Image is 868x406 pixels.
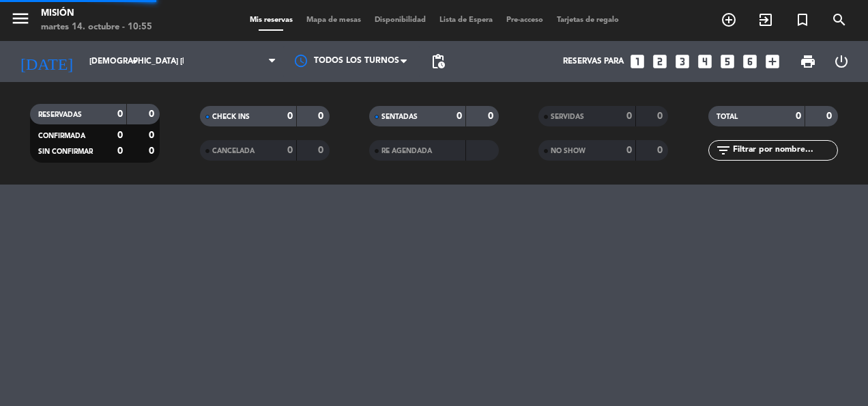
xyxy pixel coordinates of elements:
[368,16,433,24] span: Disponibilidad
[831,12,848,28] i: search
[732,143,837,158] input: Filtrar por nombre...
[500,16,550,24] span: Pre-acceso
[10,8,31,29] i: menu
[149,131,157,140] strong: 0
[715,142,732,159] i: filter_list
[626,111,632,121] strong: 0
[628,53,646,70] i: looks_one
[149,109,157,119] strong: 0
[10,46,83,77] i: [DATE]
[651,53,669,70] i: looks_two
[433,16,500,24] span: Lista de Espera
[696,53,714,70] i: looks_4
[117,146,123,156] strong: 0
[794,12,811,28] i: turned_in_not
[10,8,31,33] button: menu
[38,133,85,139] span: CONFIRMADA
[212,148,255,154] span: CANCELADA
[796,111,801,121] strong: 0
[117,131,123,140] strong: 0
[563,57,624,66] span: Reservas para
[550,16,626,24] span: Tarjetas de regalo
[717,113,738,120] span: TOTAL
[117,109,123,119] strong: 0
[826,111,835,121] strong: 0
[381,113,418,120] span: SENTADAS
[551,113,584,120] span: SERVIDAS
[626,146,632,155] strong: 0
[149,146,157,156] strong: 0
[657,146,665,155] strong: 0
[212,113,250,120] span: CHECK INS
[38,148,93,155] span: SIN CONFIRMAR
[127,53,143,70] i: arrow_drop_down
[287,146,293,155] strong: 0
[41,7,152,21] div: Misión
[674,53,691,70] i: looks_3
[41,21,152,34] div: martes 14. octubre - 10:55
[300,16,368,24] span: Mapa de mesas
[657,111,665,121] strong: 0
[430,53,446,70] span: pending_actions
[721,12,737,28] i: add_circle_outline
[38,111,82,118] span: RESERVADAS
[719,53,736,70] i: looks_5
[318,146,326,155] strong: 0
[764,53,781,70] i: add_box
[457,111,462,121] strong: 0
[287,111,293,121] strong: 0
[800,53,816,70] span: print
[381,148,432,154] span: RE AGENDADA
[741,53,759,70] i: looks_6
[488,111,496,121] strong: 0
[551,148,585,154] span: NO SHOW
[833,53,850,70] i: power_settings_new
[318,111,326,121] strong: 0
[243,16,300,24] span: Mis reservas
[757,12,774,28] i: exit_to_app
[824,41,858,82] div: LOG OUT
